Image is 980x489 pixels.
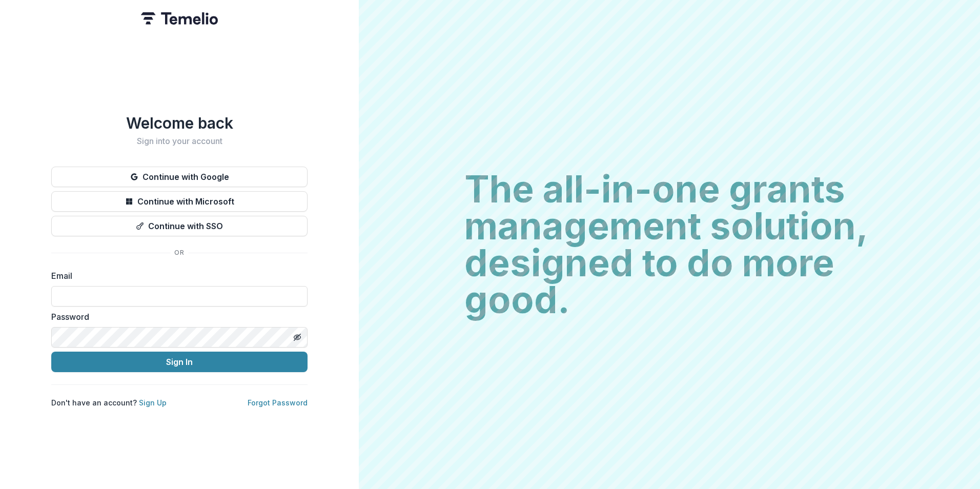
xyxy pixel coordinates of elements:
a: Sign Up [139,398,167,407]
button: Continue with SSO [51,216,308,236]
h2: Sign into your account [51,136,308,146]
button: Toggle password visibility [289,329,305,345]
button: Continue with Microsoft [51,191,308,212]
a: Forgot Password [248,398,308,407]
img: Temelio [141,12,218,25]
h1: Welcome back [51,114,308,132]
button: Continue with Google [51,167,308,187]
button: Sign In [51,352,308,372]
p: Don't have an account? [51,397,167,408]
label: Email [51,270,301,282]
label: Password [51,311,301,323]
